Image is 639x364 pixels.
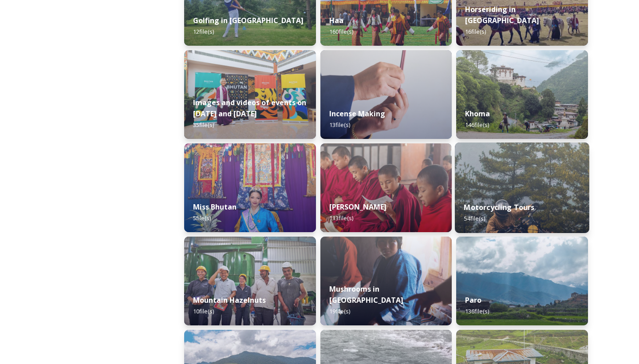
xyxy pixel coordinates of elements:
[465,109,490,119] strong: Khoma
[455,142,589,233] img: By%2520Leewang%2520Tobgay%252C%2520President%252C%2520The%2520Badgers%2520Motorcycle%2520Club%252...
[465,295,481,305] strong: Paro
[464,214,485,222] span: 54 file(s)
[329,109,385,119] strong: Incense Making
[193,16,304,25] strong: Golfing in [GEOGRAPHIC_DATA]
[320,237,452,325] img: _SCH7798.jpg
[465,4,539,25] strong: Horseriding in [GEOGRAPHIC_DATA]
[456,237,588,325] img: Paro%2520050723%2520by%2520Amp%2520Sripimanwat-20.jpg
[184,50,316,139] img: A%2520guest%2520with%2520new%2520signage%2520at%2520the%2520airport.jpeg
[456,50,588,139] img: Khoma%2520130723%2520by%2520Amp%2520Sripimanwat-7.jpg
[465,28,486,36] span: 16 file(s)
[329,307,350,315] span: 19 file(s)
[329,284,403,305] strong: Mushrooms in [GEOGRAPHIC_DATA]
[464,202,535,212] strong: Motorcycling Tours
[193,28,214,36] span: 12 file(s)
[320,50,452,139] img: _SCH5631.jpg
[329,121,350,129] span: 13 file(s)
[329,16,343,25] strong: Haa
[184,237,316,325] img: WattBryan-20170720-0740-P50.jpg
[184,143,316,232] img: Miss%2520Bhutan%2520Tashi%2520Choden%25205.jpg
[193,214,211,222] span: 5 file(s)
[320,143,452,232] img: Mongar%2520and%2520Dametshi%2520110723%2520by%2520Amp%2520Sripimanwat-9.jpg
[329,202,387,212] strong: [PERSON_NAME]
[465,121,489,129] span: 146 file(s)
[193,202,237,212] strong: Miss Bhutan
[193,295,266,305] strong: Mountain Hazelnuts
[193,121,214,129] span: 35 file(s)
[193,307,214,315] span: 10 file(s)
[329,28,353,36] span: 160 file(s)
[465,307,489,315] span: 136 file(s)
[193,98,306,119] strong: Images and videos of events on [DATE] and [DATE]
[329,214,353,222] span: 113 file(s)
